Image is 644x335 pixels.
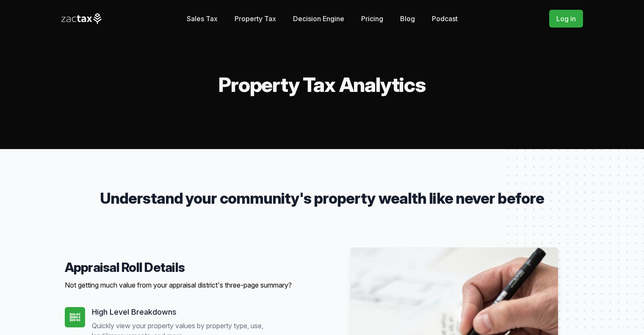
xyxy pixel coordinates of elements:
[65,280,315,290] p: Not getting much value from your appraisal district's three-page summary?
[361,10,383,27] a: Pricing
[92,190,553,207] p: Understand your community's property wealth like never before
[235,10,276,27] a: Property Tax
[61,75,583,95] h2: Property Tax Analytics
[92,307,315,317] h5: High Level Breakdowns
[293,10,344,27] a: Decision Engine
[400,10,415,27] a: Blog
[549,10,583,28] a: Log in
[187,10,218,27] a: Sales Tax
[65,260,315,275] h4: Appraisal Roll Details
[432,10,458,27] a: Podcast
